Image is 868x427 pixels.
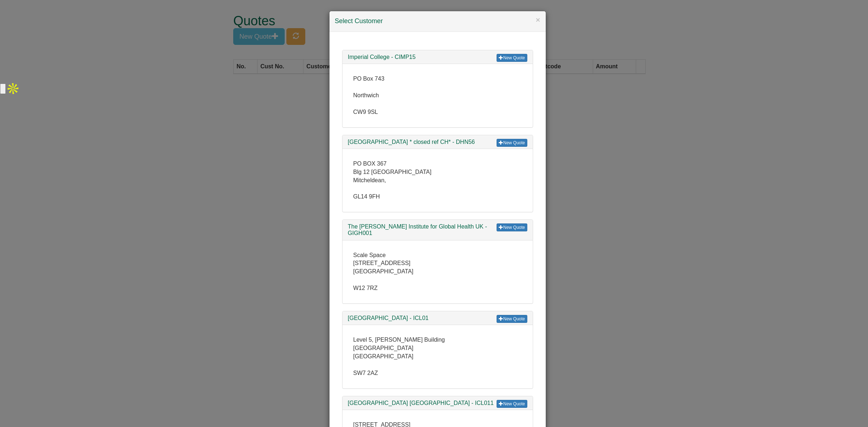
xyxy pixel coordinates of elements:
span: SW7 2AZ [353,370,378,376]
span: [GEOGRAPHIC_DATA] [353,345,414,351]
span: PO BOX 367 [353,161,387,167]
button: × [536,16,540,24]
span: W12 7RZ [353,285,378,291]
a: New Quote [497,400,527,408]
span: [GEOGRAPHIC_DATA] [353,268,414,274]
h3: The [PERSON_NAME] Institute for Global Health UK - GIGH001 [348,223,527,236]
span: PO Box 743 [353,76,384,82]
span: Level 5, [PERSON_NAME] Building [353,337,445,343]
h4: Select Customer [335,17,540,26]
span: Mitcheldean, [353,177,386,183]
span: Scale Space [353,252,386,258]
a: New Quote [497,54,527,62]
a: New Quote [497,223,527,231]
h3: [GEOGRAPHIC_DATA] [GEOGRAPHIC_DATA] - ICL011 [348,400,527,406]
span: [GEOGRAPHIC_DATA] [353,353,414,359]
a: New Quote [497,139,527,147]
span: GL14 9FH [353,193,380,200]
span: Blg 12 [GEOGRAPHIC_DATA] [353,169,431,175]
img: Apollo [6,81,20,96]
span: [STREET_ADDRESS] [353,260,410,266]
h3: Imperial College - CIMP15 [348,54,527,60]
span: Northwich [353,92,379,98]
a: New Quote [497,315,527,323]
h3: [GEOGRAPHIC_DATA] * closed ref CH* - DHN56 [348,139,527,145]
span: CW9 9SL [353,109,378,115]
h3: [GEOGRAPHIC_DATA] - ICL01 [348,315,527,321]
